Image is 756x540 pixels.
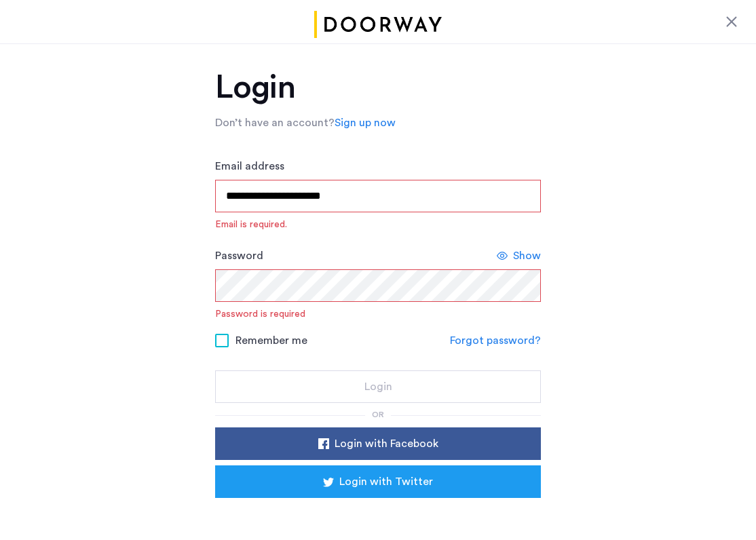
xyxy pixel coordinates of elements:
span: Login [364,379,392,395]
span: Email is required. [215,218,541,231]
span: Login with Facebook [335,436,438,452]
span: or [372,410,384,419]
button: button [215,465,541,498]
span: Remember me [235,332,307,349]
div: Sign in with Google. Opens in new tab [242,502,514,532]
div: Password is required [215,307,305,321]
h1: Login [215,71,541,104]
span: Don’t have an account? [215,117,335,128]
a: Forgot password? [450,332,541,349]
img: logo [311,11,445,38]
button: button [215,370,541,403]
label: Email address [215,158,284,174]
label: Password [215,248,263,264]
span: Show [513,248,541,264]
span: Login with Twitter [339,474,433,490]
button: button [215,427,541,460]
a: Sign up now [335,115,396,131]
